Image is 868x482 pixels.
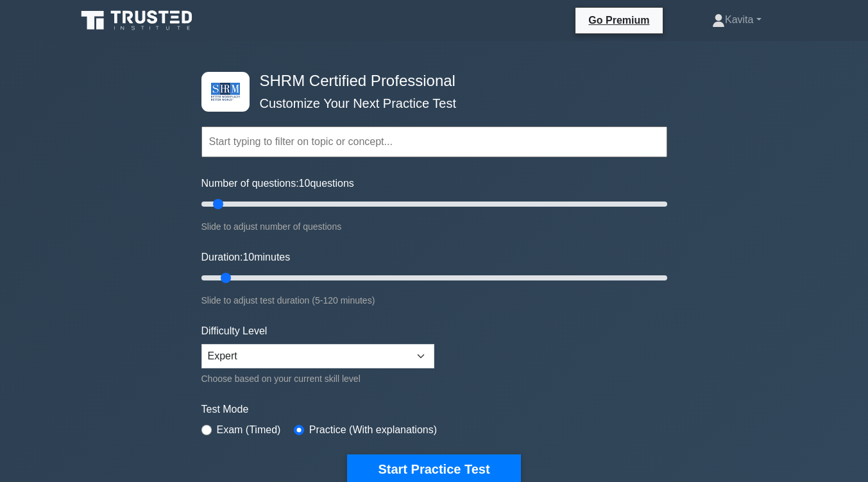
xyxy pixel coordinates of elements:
[309,422,437,438] label: Practice (With explanations)
[201,371,434,386] div: Choose based on your current skill level
[201,250,291,265] label: Duration: minutes
[201,402,667,417] label: Test Mode
[201,176,354,191] label: Number of questions: questions
[201,219,667,234] div: Slide to adjust number of questions
[201,126,667,157] input: Start typing to filter on topic or concept...
[243,252,254,263] span: 10
[581,12,657,28] a: Go Premium
[681,7,792,33] a: Kavita
[299,178,311,189] span: 10
[255,72,604,90] h4: SHRM Certified Professional
[201,323,268,339] label: Difficulty Level
[201,293,667,308] div: Slide to adjust test duration (5-120 minutes)
[217,422,281,438] label: Exam (Timed)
